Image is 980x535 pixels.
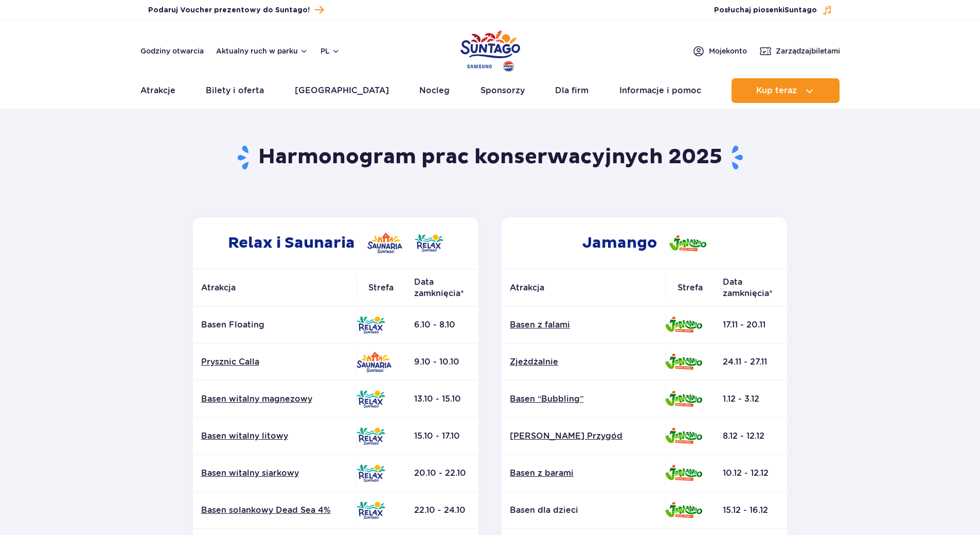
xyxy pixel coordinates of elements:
[406,381,478,418] td: 13.10 - 15.10
[510,505,657,516] p: Basen dla dzieci
[776,46,840,56] span: Zarządzaj biletami
[759,45,840,57] a: Zarządzajbiletami
[555,78,589,103] a: Dla firm
[406,343,478,381] td: 9.10 - 10.10
[406,418,478,455] td: 15.10 - 17.10
[201,505,348,516] a: Basen solankowy Dead Sea 4%
[201,393,348,405] a: Basen witalny magnezowy
[216,47,308,55] button: Aktualny ruch w parku
[665,317,702,333] img: Jamango
[460,26,520,73] a: Park of Poland
[502,217,787,269] h2: Jamango
[732,78,840,103] button: Kup teraz
[201,430,348,442] a: Basen witalny litowy
[665,465,702,481] img: Jamango
[665,502,702,518] img: Jamango
[692,45,747,57] a: Mojekonto
[357,316,385,334] img: Relax
[714,5,832,15] button: Posłuchaj piosenkiSuntago
[785,7,817,14] span: Suntago
[715,418,787,455] td: 8.12 - 12.12
[510,356,657,368] a: Zjeżdżalnie
[148,5,310,15] span: Podaruj Voucher prezentowy do Suntago!
[714,5,817,15] span: Posłuchaj piosenki
[357,390,385,408] img: Relax
[756,86,797,95] span: Kup teraz
[357,352,391,372] img: Saunaria
[510,319,657,331] a: Basen z falami
[140,46,204,56] a: Godziny otwarcia
[367,233,402,253] img: Saunaria
[510,430,657,442] a: [PERSON_NAME] Przygód
[201,319,348,331] p: Basen Floating
[206,78,264,103] a: Bilety i oferta
[406,492,478,529] td: 22.10 - 24.10
[510,393,657,405] a: Basen “Bubbling”
[140,78,175,103] a: Atrakcje
[357,464,385,482] img: Relax
[357,502,385,519] img: Relax
[201,468,348,479] a: Basen witalny siarkowy
[709,46,747,56] span: Moje konto
[148,3,324,17] a: Podaruj Voucher prezentowy do Suntago!
[415,234,443,252] img: Relax
[665,269,715,306] th: Strefa
[357,269,406,306] th: Strefa
[715,269,787,306] th: Data zamknięcia*
[715,381,787,418] td: 1.12 - 3.12
[419,78,450,103] a: Nocleg
[189,144,791,171] h1: Harmonogram prac konserwacyjnych 2025
[193,269,357,306] th: Atrakcja
[201,356,348,368] a: Prysznic Calla
[715,492,787,529] td: 15.12 - 16.12
[715,306,787,343] td: 17.11 - 20.11
[193,217,478,269] h2: Relax i Saunaria
[619,78,701,103] a: Informacje i pomoc
[406,455,478,492] td: 20.10 - 22.10
[669,235,706,251] img: Jamango
[665,354,702,370] img: Jamango
[502,269,665,306] th: Atrakcja
[357,427,385,445] img: Relax
[295,78,389,103] a: [GEOGRAPHIC_DATA]
[406,269,478,306] th: Data zamknięcia*
[715,343,787,381] td: 24.11 - 27.11
[715,455,787,492] td: 10.12 - 12.12
[406,306,478,343] td: 6.10 - 8.10
[320,46,340,56] button: pl
[665,428,702,444] img: Jamango
[510,468,657,479] a: Basen z barami
[665,391,702,407] img: Jamango
[480,78,525,103] a: Sponsorzy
